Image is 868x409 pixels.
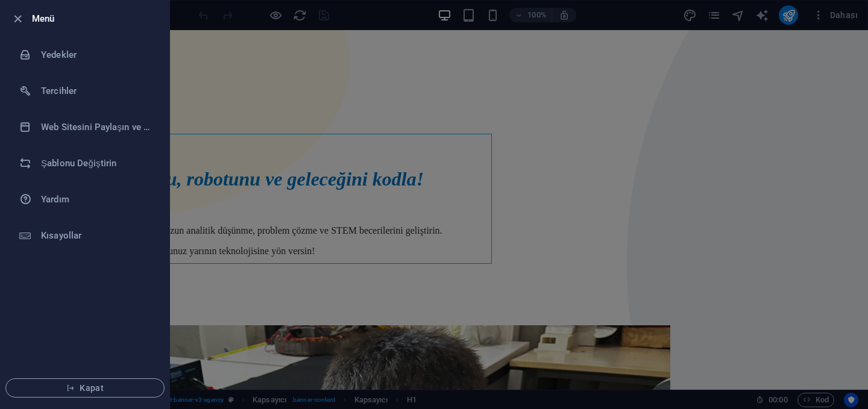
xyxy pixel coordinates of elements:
h6: Tercihler [41,84,153,98]
h6: Yardım [41,192,153,207]
span: Kapat [16,383,154,393]
h6: Şablonu Değiştirin [41,156,153,170]
h6: Web Sitesini Paylaşın ve [GEOGRAPHIC_DATA] [41,120,153,134]
h6: Yedekler [41,48,153,62]
h6: Menü [32,11,160,26]
a: Yardım [1,181,169,217]
h6: Kısayollar [41,228,153,243]
a: Skip to main content [5,5,85,15]
button: Kapat [5,378,165,398]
